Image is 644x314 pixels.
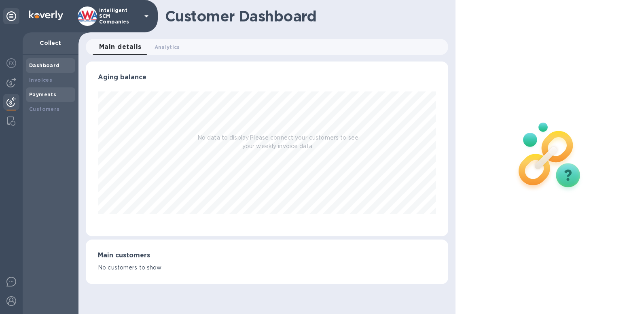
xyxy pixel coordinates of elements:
[165,8,443,25] h1: Customer Dashboard
[98,74,436,81] h3: Aging balance
[29,91,56,98] b: Payments
[29,62,60,68] b: Dashboard
[3,8,19,24] div: Unpin categories
[29,11,63,20] img: Logo
[98,252,436,259] h3: Main customers
[29,77,52,83] b: Invoices
[99,8,140,25] p: Intelligent SCM Companies
[98,263,436,272] p: No customers to show
[6,58,16,68] img: Foreign exchange
[29,39,72,47] p: Collect
[155,43,180,51] span: Analytics
[99,41,142,53] span: Main details
[29,106,60,112] b: Customers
